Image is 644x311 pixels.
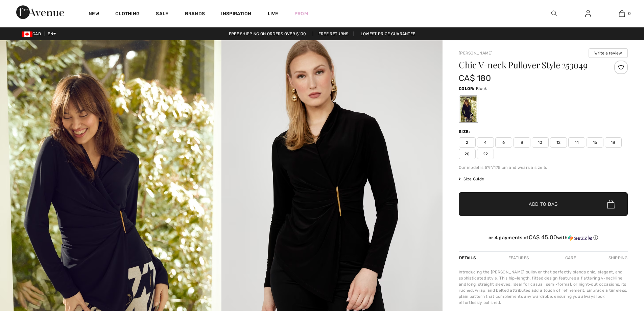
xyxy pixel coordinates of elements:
span: Color: [459,86,475,91]
span: 8 [514,137,530,148]
span: 10 [532,137,549,148]
div: Black [460,96,477,122]
a: [PERSON_NAME] [459,51,493,55]
a: Clothing [115,11,140,18]
span: CA$ 180 [459,73,491,83]
span: 16 [587,137,603,148]
img: search the website [551,9,557,18]
a: Prom [294,10,308,17]
a: Sale [156,11,168,18]
span: 12 [550,137,567,148]
div: Features [503,252,534,264]
span: Inspiration [221,11,251,18]
a: Free Returns [313,31,354,36]
div: Introducing the [PERSON_NAME] pullover that perfectly blends chic, elegant, and sophisticated sty... [459,269,628,306]
a: Live [268,10,278,17]
span: Black [476,86,487,91]
span: 18 [605,137,622,148]
a: Brands [185,11,205,18]
div: or 4 payments of with [459,234,628,241]
button: Add to Bag [459,192,628,216]
div: or 4 payments ofCA$ 45.00withSezzle Click to learn more about Sezzle [459,234,628,243]
span: CA$ 45.00 [529,234,557,241]
img: My Bag [619,9,625,18]
h1: Chic V-neck Pullover Style 253049 [459,61,600,69]
span: 2 [459,137,476,148]
span: 14 [568,137,585,148]
div: Our model is 5'9"/175 cm and wears a size 6. [459,164,628,171]
img: Sezzle [568,235,592,241]
span: 22 [477,149,494,159]
a: Sign In [580,9,596,18]
a: Lowest Price Guarantee [355,31,421,36]
img: 1ère Avenue [16,5,64,19]
div: Details [459,252,478,264]
a: New [89,11,99,18]
span: 4 [477,137,494,148]
img: Bag.svg [607,200,615,208]
span: EN [48,31,56,36]
div: Care [559,252,582,264]
span: 6 [495,137,512,148]
div: Size: [459,129,472,135]
img: My Info [585,9,591,18]
span: Size Guide [459,176,484,182]
span: 0 [628,10,631,17]
div: Shipping [607,252,628,264]
img: Canadian Dollar [22,31,32,37]
button: Write a review [589,48,628,58]
span: Add to Bag [529,201,558,208]
a: Free shipping on orders over $100 [223,31,312,36]
span: CAD [22,31,44,36]
span: 20 [459,149,476,159]
a: 0 [605,9,638,18]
